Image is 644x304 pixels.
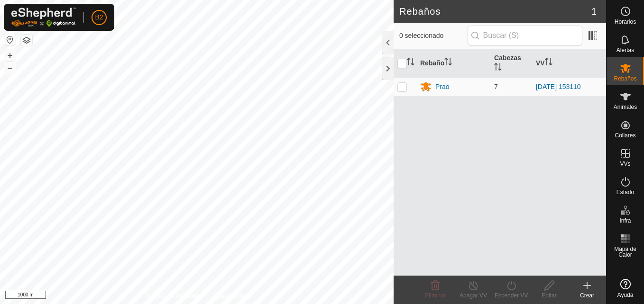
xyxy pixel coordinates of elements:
[616,189,634,195] span: Estado
[148,292,202,300] a: Política de Privacidad
[619,218,631,224] span: Infra
[530,291,568,300] div: Editar
[607,275,644,302] a: Ayuda
[454,291,492,300] div: Apagar VV
[609,246,642,258] span: Mapa de Calor
[617,292,634,298] span: Ayuda
[425,292,445,299] span: Eliminar
[492,291,530,300] div: Encender VV
[4,50,16,61] button: +
[532,49,606,78] th: VV
[468,26,582,45] input: Buscar (S)
[615,19,636,25] span: Horarios
[615,133,635,138] span: Collares
[494,64,502,72] p-sorticon: Activar para ordenar
[399,6,591,17] h2: Rebaños
[399,31,468,41] span: 0 seleccionado
[4,34,16,45] button: Restablecer Mapa
[490,49,532,78] th: Cabezas
[435,82,450,92] div: Prao
[536,83,581,90] a: [DATE] 153110
[591,4,597,18] span: 1
[614,76,636,81] span: Rebaños
[616,47,634,53] span: Alertas
[620,161,630,167] span: VVs
[214,292,246,300] a: Contáctenos
[614,104,637,110] span: Animales
[407,59,414,67] p-sorticon: Activar para ordenar
[4,62,16,73] button: –
[545,59,552,67] p-sorticon: Activar para ordenar
[494,83,498,90] span: 7
[444,59,452,67] p-sorticon: Activar para ordenar
[21,35,32,46] button: Capas del Mapa
[11,8,76,27] img: Logo Gallagher
[416,49,490,78] th: Rebaño
[95,12,103,22] span: B2
[568,291,606,300] div: Crear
